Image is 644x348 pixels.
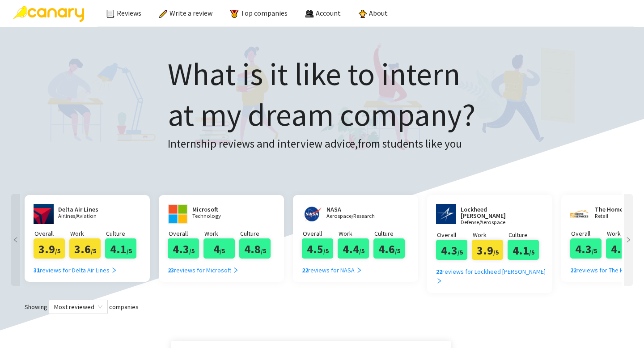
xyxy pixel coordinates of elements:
div: 4.1 [105,238,136,259]
img: people.png [305,10,314,18]
p: Work [70,229,105,238]
p: Overall [437,230,472,240]
h2: NASA [326,206,380,212]
a: Write a review [159,8,212,17]
div: 4.5 [302,238,333,259]
p: Culture [374,229,409,238]
p: Culture [106,229,141,238]
div: 4 [203,238,235,259]
p: Work [204,229,239,238]
div: 3.9 [472,240,503,260]
span: /5 [323,247,329,255]
a: 31reviews for Delta Air Lines right [34,259,117,275]
p: Technology [192,213,246,219]
p: Work [339,229,373,238]
span: /5 [127,247,132,255]
h2: Delta Air Lines [58,206,112,212]
span: /5 [189,247,195,255]
div: reviews for Lockheed [PERSON_NAME] [436,267,550,286]
a: 23reviews for Microsoft right [168,259,239,275]
div: reviews for Microsoft [168,265,239,275]
div: 3.9 [34,238,65,259]
span: /5 [592,247,597,255]
h3: Internship reviews and interview advice, from students like you [168,135,475,153]
img: Canary Logo [13,6,84,22]
div: 4.1 [508,240,539,260]
span: /5 [91,247,96,255]
span: Most reviewed [54,300,102,314]
p: Culture [240,229,275,238]
a: Top companies [230,8,288,17]
div: 3.6 [69,238,101,259]
p: Work [607,229,642,238]
div: 4.3 [570,238,602,259]
div: 4.3 [168,238,199,259]
span: /5 [529,248,534,256]
span: /5 [55,247,60,255]
b: 23 [168,266,174,274]
h2: Microsoft [192,206,246,212]
span: right [111,267,117,273]
a: 22reviews for Lockheed [PERSON_NAME] right [436,260,550,286]
span: right [624,237,633,243]
p: Culture [508,230,543,240]
span: right [233,267,239,273]
a: 22reviews for NASA right [302,259,362,275]
p: Overall [303,229,338,238]
p: Aerospace/Research [326,213,380,219]
div: 4.6 [373,238,405,259]
b: 31 [34,266,40,274]
h2: Lockheed [PERSON_NAME] [461,206,528,219]
span: at my dream company? [168,95,475,134]
p: Airlines/Aviation [58,213,112,219]
span: /5 [493,248,499,256]
p: Defense/Aerospace [461,220,528,225]
div: 4.3 [436,240,467,260]
p: Work [473,230,508,240]
a: Reviews [106,8,141,17]
span: /5 [458,248,463,256]
span: /5 [220,247,225,255]
div: reviews for Delta Air Lines [34,265,117,275]
b: 22 [302,266,308,274]
h1: What is it like to intern [168,54,475,135]
div: 4.2 [606,238,637,259]
div: 4.8 [239,238,271,259]
span: Account [316,8,341,17]
div: 4.4 [338,238,369,259]
span: /5 [395,247,400,255]
img: www.lockheedmartin.com [436,204,456,224]
p: Overall [169,229,203,238]
b: 22 [436,267,442,276]
img: www.microsoft.com [168,204,188,224]
span: /5 [359,247,364,255]
span: right [436,278,442,284]
p: Overall [571,229,606,238]
span: right [356,267,362,273]
div: reviews for NASA [302,265,362,275]
span: left [11,237,20,243]
span: /5 [261,247,266,255]
a: About [359,8,388,17]
img: nasa.gov [302,204,322,224]
b: 22 [570,266,576,274]
div: Showing companies [9,300,635,314]
p: Overall [34,229,69,238]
